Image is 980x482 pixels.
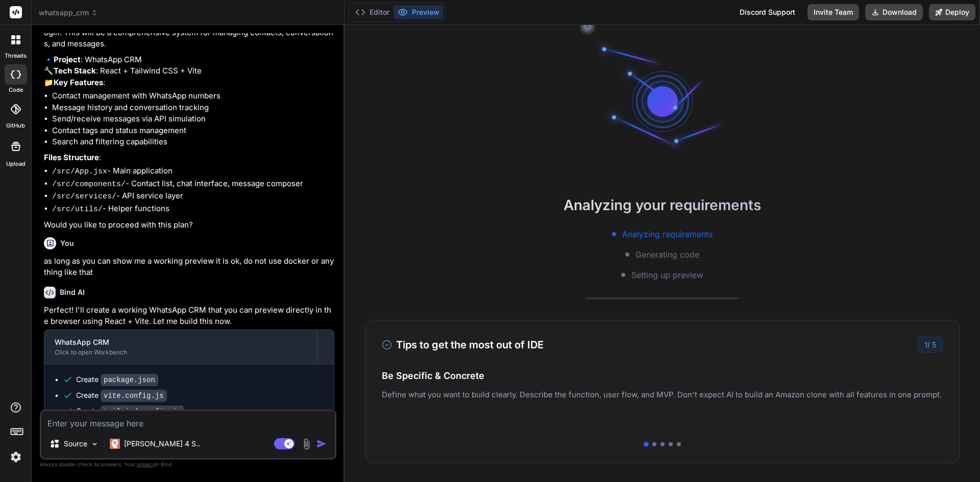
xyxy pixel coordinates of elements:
span: Setting up preview [631,269,703,281]
button: Download [865,4,923,20]
h6: You [60,238,74,248]
p: as long as you can show me a working preview it is ok, do not use docker or anything like that [44,256,334,278]
img: settings [7,448,24,466]
li: - Helper functions [52,203,334,216]
li: - Main application [52,165,334,178]
span: 1 [924,340,927,349]
p: Would you like to proceed with this plan? [44,219,334,231]
span: Analyzing requirements [622,228,713,240]
button: Invite Team [807,4,859,20]
button: Preview [394,5,444,19]
code: /src/utils/ [52,205,103,214]
div: Create [76,374,158,385]
h6: Bind AI [60,287,85,297]
div: Create [76,406,184,417]
label: Upload [6,160,26,168]
strong: Project [54,55,81,64]
code: vite.config.js [101,390,167,402]
img: attachment [301,438,312,450]
button: WhatsApp CRMClick to open Workbench [44,330,317,364]
div: WhatsApp CRM [55,337,307,347]
img: Claude 4 Sonnet [110,439,120,449]
li: Contact management with WhatsApp numbers [52,90,334,102]
code: /src/App.jsx [52,167,107,176]
img: Pick Models [90,440,99,448]
li: Message history and conversation tracking [52,102,334,114]
img: icon [316,439,327,449]
span: 5 [932,340,936,349]
p: 🔹 : WhatsApp CRM 🔧 : React + Tailwind CSS + Vite 📁 : [44,54,334,89]
div: / [918,337,943,352]
code: /src/components/ [52,180,126,189]
p: : [44,152,334,164]
li: Send/receive messages via API simulation [52,113,334,125]
h2: Analyzing your requirements [345,194,980,216]
h3: Tips to get the most out of IDE [382,337,544,352]
div: Discord Support [733,4,801,20]
p: Source [64,439,87,449]
div: Create [76,390,167,401]
label: threads [5,52,27,60]
button: Editor [351,5,394,19]
strong: Files Structure [44,153,99,162]
h4: Be Specific & Concrete [382,369,943,383]
p: [PERSON_NAME] 4 S.. [124,439,200,449]
li: - Contact list, chat interface, message composer [52,178,334,191]
span: whatsapp_crm [39,8,98,18]
code: package.json [101,374,158,386]
div: Click to open Workbench [55,348,307,357]
code: tailwind.config.js [101,405,184,418]
li: Search and filtering capabilities [52,136,334,148]
li: Contact tags and status management [52,125,334,137]
button: Deploy [929,4,975,20]
span: Generating code [635,248,699,261]
li: - API service layer [52,190,334,203]
strong: Tech Stack [54,66,96,75]
span: privacy [137,461,155,467]
label: GitHub [6,121,25,130]
p: Always double-check its answers. Your in Bind [40,460,336,469]
strong: Key Features [54,78,103,87]
code: /src/services/ [52,192,116,201]
p: Perfect! I'll create a working WhatsApp CRM that you can preview directly in the browser using Re... [44,305,334,327]
label: code [9,86,23,94]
